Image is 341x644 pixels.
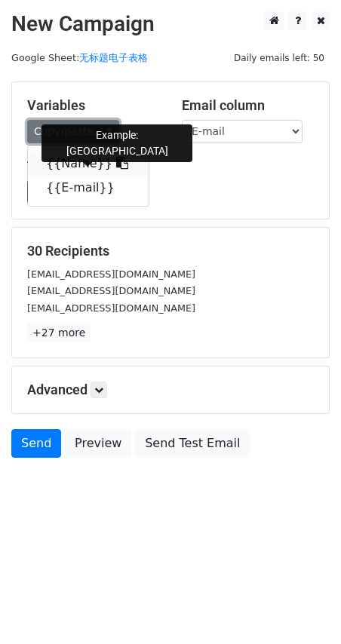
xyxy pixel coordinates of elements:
div: 聊天小组件 [266,572,341,644]
small: [EMAIL_ADDRESS][DOMAIN_NAME] [27,285,195,296]
small: [EMAIL_ADDRESS][DOMAIN_NAME] [27,268,195,280]
h5: 30 Recipients [27,243,314,259]
span: Daily emails left: 50 [229,50,330,66]
a: Send [11,429,61,458]
small: Google Sheet: [11,52,148,63]
a: Daily emails left: 50 [229,52,330,63]
a: {{Name}} [28,152,149,176]
a: Send Test Email [135,429,250,458]
h5: Variables [27,97,159,114]
div: Example: [GEOGRAPHIC_DATA] [41,124,192,162]
a: +27 more [27,324,91,342]
h5: Advanced [27,382,314,398]
h5: Email column [182,97,314,114]
a: Preview [65,429,131,458]
small: [EMAIL_ADDRESS][DOMAIN_NAME] [27,302,195,314]
a: Copy/paste... [27,120,119,143]
a: {{E-mail}} [28,176,149,200]
a: 无标题电子表格 [79,52,148,63]
h2: New Campaign [11,11,330,37]
iframe: Chat Widget [266,572,341,644]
